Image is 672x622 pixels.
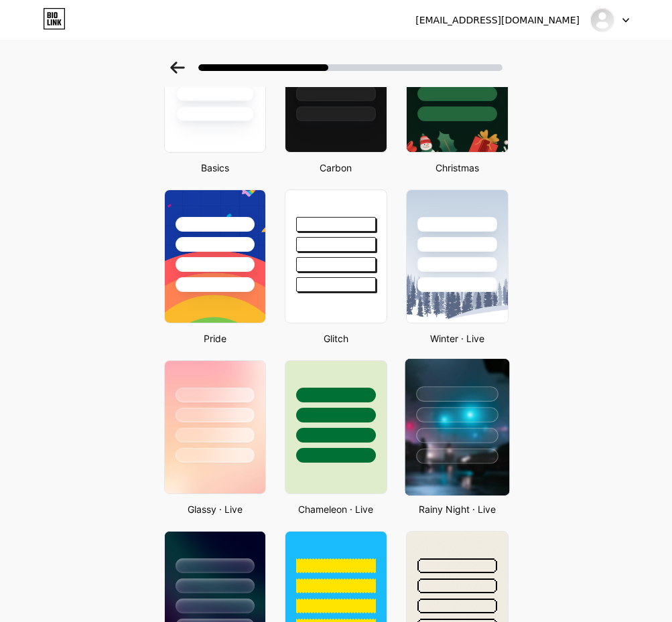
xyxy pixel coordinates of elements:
[160,331,271,345] div: Pride
[160,502,271,516] div: Glassy · Live
[402,502,513,516] div: Rainy Night · Live
[281,161,391,175] div: Carbon
[160,161,271,175] div: Basics
[590,7,615,33] img: rajaclk
[402,331,513,345] div: Winter · Live
[405,359,509,495] img: rainy_night.jpg
[415,13,580,27] div: [EMAIL_ADDRESS][DOMAIN_NAME]
[402,161,513,175] div: Christmas
[281,502,391,516] div: Chameleon · Live
[281,331,391,345] div: Glitch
